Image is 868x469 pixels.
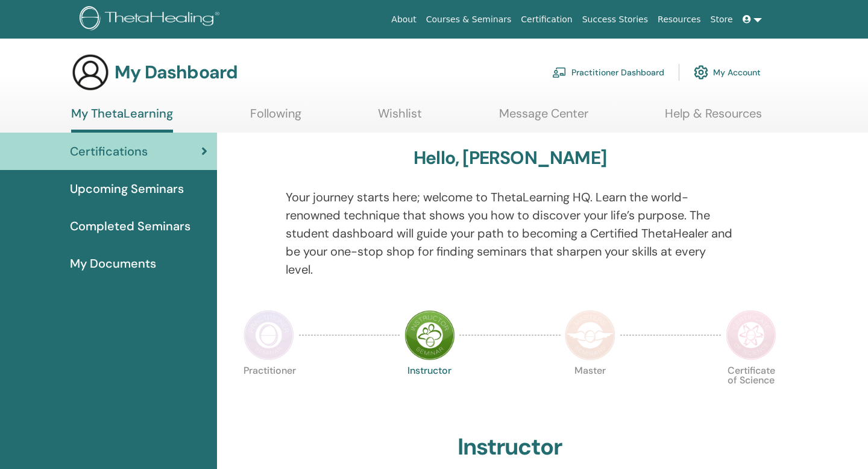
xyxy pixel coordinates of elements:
p: Certificate of Science [726,366,776,417]
a: Wishlist [378,106,422,130]
a: Certification [516,8,577,31]
a: Help & Resources [665,106,762,130]
a: My ThetaLearning [71,106,173,133]
a: My Account [694,59,761,86]
span: Certifications [70,142,148,160]
img: Instructor [404,310,455,360]
p: Practitioner [244,366,294,417]
a: Following [250,106,301,130]
a: Courses & Seminars [421,8,517,31]
img: Certificate of Science [726,310,776,360]
span: Completed Seminars [70,217,190,235]
img: chalkboard-teacher.svg [552,67,567,78]
img: cog.svg [694,62,708,83]
img: generic-user-icon.jpg [71,53,110,92]
h2: Instructor [458,433,563,461]
h3: Hello, [PERSON_NAME] [414,147,606,169]
p: Master [565,366,615,417]
a: About [386,8,421,31]
a: Resources [653,8,706,31]
a: Message Center [499,106,588,130]
span: My Documents [70,254,156,272]
a: Store [706,8,738,31]
span: Upcoming Seminars [70,180,184,198]
img: Practitioner [244,310,294,360]
a: Success Stories [577,8,653,31]
h3: My Dashboard [115,61,237,83]
p: Instructor [404,366,455,417]
p: Your journey starts here; welcome to ThetaLearning HQ. Learn the world-renowned technique that sh... [286,188,735,279]
img: Master [565,310,615,360]
img: logo.png [80,6,224,33]
a: Practitioner Dashboard [552,59,664,86]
